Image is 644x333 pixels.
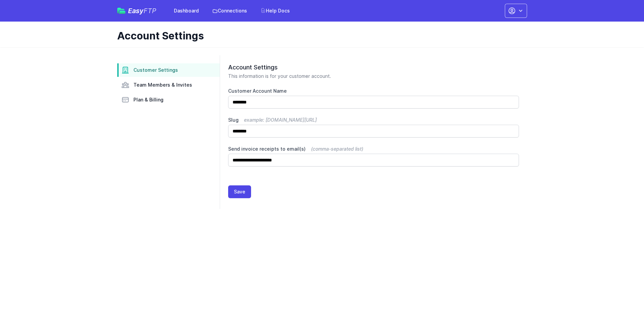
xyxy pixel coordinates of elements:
span: Plan & Billing [133,96,163,103]
h1: Account Settings [117,30,522,42]
a: Dashboard [170,5,203,17]
a: Connections [208,5,251,17]
h2: Account Settings [228,63,519,71]
a: Team Members & Invites [117,78,220,92]
a: Plan & Billing [117,93,220,107]
p: This information is for your customer account. [228,73,519,80]
label: Customer Account Name [228,88,519,94]
span: Customer Settings [133,67,178,73]
label: Slug [228,117,519,123]
span: Team Members & Invites [133,82,192,88]
a: Customer Settings [117,63,220,77]
button: Save [228,185,251,198]
label: Send invoice receipts to email(s) [228,146,519,152]
a: EasyFTP [117,7,156,14]
span: FTP [144,7,156,15]
span: (comma-separated list) [311,146,363,152]
img: easyftp_logo.png [117,8,125,14]
span: Easy [128,7,156,14]
a: Help Docs [256,5,294,17]
span: example: [DOMAIN_NAME][URL] [244,117,317,123]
